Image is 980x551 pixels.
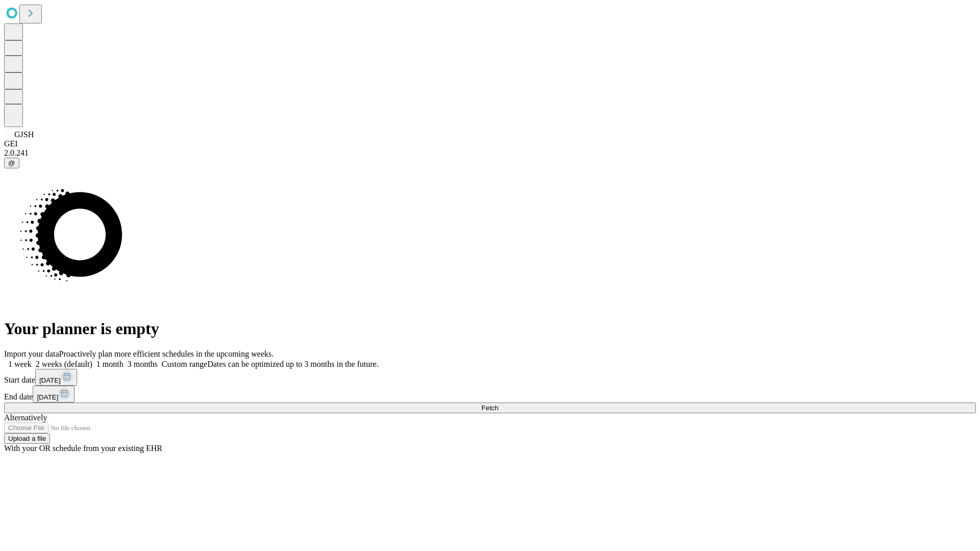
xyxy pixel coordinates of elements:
h1: Your planner is empty [4,319,976,338]
span: Alternatively [4,413,47,422]
span: Fetch [481,404,498,412]
button: Upload a file [4,433,50,444]
span: GJSH [14,130,34,139]
span: Dates can be optimized up to 3 months in the future. [207,360,378,368]
span: 1 week [8,360,32,368]
span: 2 weeks (default) [36,360,92,368]
span: Proactively plan more efficient schedules in the upcoming weeks. [59,349,274,358]
div: Start date [4,369,976,386]
span: [DATE] [39,377,61,384]
div: End date [4,386,976,403]
button: [DATE] [33,386,75,403]
button: Fetch [4,403,976,413]
span: [DATE] [37,393,58,401]
button: @ [4,158,19,168]
span: @ [8,159,15,167]
div: GEI [4,139,976,148]
button: [DATE] [35,369,77,386]
div: 2.0.241 [4,148,976,158]
span: Import your data [4,349,59,358]
span: With your OR schedule from your existing EHR [4,444,162,453]
span: 1 month [96,360,124,368]
span: Custom range [162,360,207,368]
span: 3 months [128,360,158,368]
